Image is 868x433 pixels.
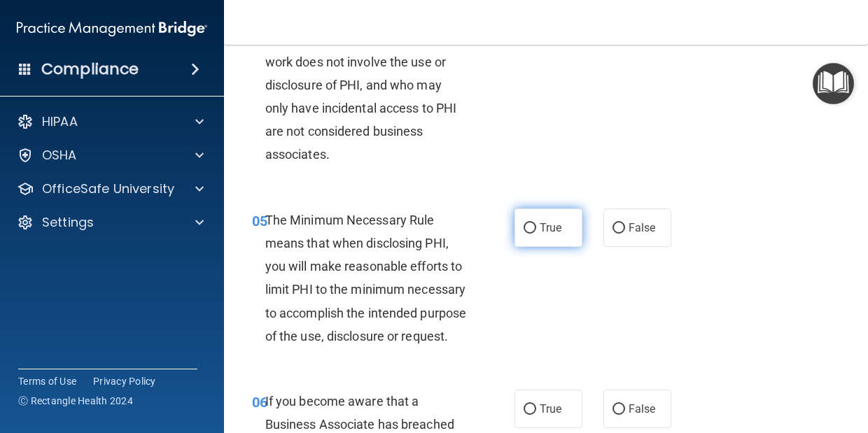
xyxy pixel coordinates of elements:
span: Ⓒ Rectangle Health 2024 [18,394,133,408]
span: 05 [252,213,267,229]
input: True [524,404,536,415]
span: True [540,402,561,416]
input: False [612,223,625,234]
span: False [629,402,656,416]
a: OfficeSafe University [17,180,204,197]
input: False [612,404,625,415]
a: OSHA [17,147,204,164]
span: 06 [252,394,267,411]
p: Settings [42,214,94,231]
p: HIPAA [42,113,78,130]
span: True [540,221,561,234]
input: True [524,223,536,234]
h4: Compliance [41,59,139,79]
img: PMB logo [17,15,207,43]
a: Privacy Policy [93,374,156,388]
a: Terms of Use [18,374,76,388]
span: The Minimum Necessary Rule means that when disclosing PHI, you will make reasonable efforts to li... [265,213,466,343]
span: False [629,221,656,234]
a: Settings [17,214,204,231]
button: Open Resource Center [813,63,854,104]
p: OfficeSafe University [42,180,174,197]
a: HIPAA [17,113,204,130]
p: OSHA [42,147,77,164]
